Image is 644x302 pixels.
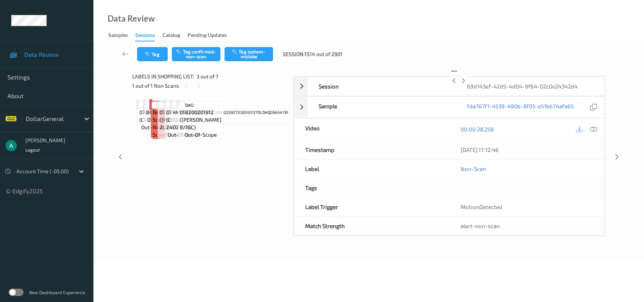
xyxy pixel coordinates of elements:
div: Session [307,77,456,96]
div: Samples [108,31,128,41]
div: 69d143ef-42d5-4d04-9f64-02c0e24342d4 [456,77,604,96]
div: Sample [307,97,456,118]
div: Catalog [162,31,180,41]
div: MotionDetected [449,197,604,216]
a: Pending Updates [188,30,234,41]
button: Tag system-mistake [225,47,273,61]
span: Session: [283,50,304,58]
span: Label: Non-Scan [153,101,167,124]
span: out-of-scope [168,131,200,138]
span: Label: 071990300654 (COORS LIGHT 24OZ SNGL) [166,101,201,131]
span: out-of-scope [141,124,174,131]
div: [DATE] 17:12:46 [461,146,593,153]
a: Samples [108,30,135,41]
span: 1514 out of 2901 [304,50,343,58]
div: Samplefda767f1-4539-490b-8f05-e51bb74afa65 [294,96,604,118]
span: Label: 070744009652 (CV 2 MILK HG) [139,101,175,124]
div: Match Strength [294,217,449,235]
div: Tags [294,178,449,197]
a: fda767f1-4539-490b-8f05-e51bb74afa65 [467,102,574,112]
a: Catalog [162,30,188,41]
div: Timestamp [294,140,449,159]
button: Tag confirmed-non-scan [172,47,220,61]
span: Label: 018200201912 ([PERSON_NAME] 8/16C) [180,101,222,131]
a: 00:00:28.258 [461,125,494,133]
div: Video [294,119,449,140]
a: Non-Scan [461,165,486,172]
div: Label Trigger [294,197,449,216]
span: out-of-scope [147,116,180,124]
div: Sessions [135,31,155,41]
span: 3 out of 7 [196,73,218,80]
button: Tag [137,47,168,61]
span: Label: 072250011266 ([PERSON_NAME] 2LB WHITE) [160,101,201,131]
div: Label [294,159,449,178]
span: out-of-scope [185,131,217,138]
div: 1 out of 1 Non Scans [132,81,288,90]
span: non-scan [153,124,167,138]
div: Data Review [108,15,155,22]
div: alert-non-scan [461,222,593,230]
div: Pending Updates [188,31,227,41]
a: Sessions [135,30,162,41]
span: Labels in shopping list: [132,73,194,80]
div: Session69d143ef-42d5-4d04-9f64-02c0e24342d4 [294,77,604,96]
